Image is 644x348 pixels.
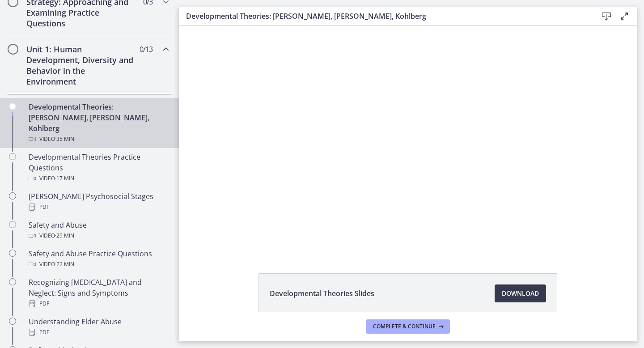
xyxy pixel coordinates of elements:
h2: Unit 1: Human Development, Diversity and Behavior in the Environment [26,44,136,87]
h3: Developmental Theories: [PERSON_NAME], [PERSON_NAME], Kohlberg [186,11,583,21]
div: Safety and Abuse Practice Questions [29,248,168,270]
div: Recognizing [MEDICAL_DATA] and Neglect: Signs and Symptoms [29,277,168,309]
span: · 35 min [55,134,74,144]
div: PDF [29,202,168,212]
div: [PERSON_NAME] Psychosocial Stages [29,191,168,212]
span: Developmental Theories Slides [270,288,374,299]
div: Video [29,173,168,184]
div: PDF [29,298,168,309]
div: Video [29,134,168,144]
div: Video [29,230,168,241]
div: Developmental Theories: [PERSON_NAME], [PERSON_NAME], Kohlberg [29,102,168,144]
div: Understanding Elder Abuse [29,316,168,338]
a: Download [495,284,546,302]
div: PDF [29,327,168,338]
div: Developmental Theories Practice Questions [29,152,168,184]
span: · 17 min [55,173,74,184]
button: Complete & continue [366,319,450,334]
span: 0 / 13 [140,44,153,55]
div: Safety and Abuse [29,220,168,241]
span: · 22 min [55,259,74,270]
span: Download [502,288,539,299]
span: Complete & continue [373,323,436,330]
div: Video [29,259,168,270]
span: · 29 min [55,230,74,241]
iframe: Video Lesson [179,26,637,253]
